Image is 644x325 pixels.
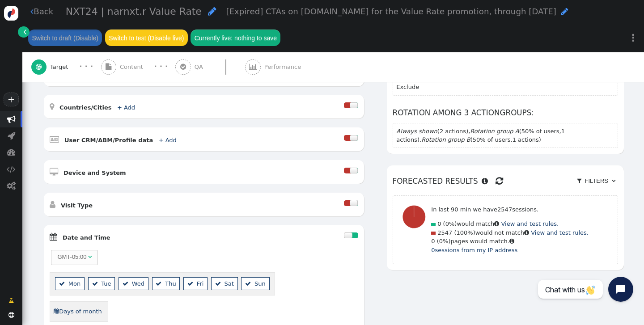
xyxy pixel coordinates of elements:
span: Content [120,63,147,72]
span:  [92,281,98,287]
span:  [482,177,488,185]
a:  Countries/Cities + Add [50,104,149,111]
button: Switch to draft (Disable) [28,30,102,46]
a: View and test rules. [531,229,589,236]
b: User CRM/ABM/Profile data [64,137,153,144]
span:  [8,312,14,318]
p: In last 90 min we have sessions. [431,205,589,214]
span:  [524,230,529,236]
span:  [215,281,221,287]
li: Sun [241,277,269,290]
a: View and test rules. [501,220,559,227]
span: 2547 [497,206,512,213]
span:  [208,6,216,16]
a:  Content · · · [101,52,176,82]
span:  [8,131,15,140]
img: logo-icon.svg [4,6,19,21]
div: would match would not match pages would match. [431,199,589,261]
b: Visit Type [61,202,93,209]
a: 0sessions from my IP address [431,247,517,253]
span:  [50,102,54,111]
span:  [509,238,514,244]
b: Date and Time [63,234,110,241]
a: Days of month [53,304,102,319]
b: Device and System [64,169,126,176]
span:  [59,281,65,287]
a:  Visit Type [50,202,106,209]
button: Switch to test (Disable live) [105,30,188,46]
em: Rotation group A [470,128,519,135]
span:  [7,115,16,123]
span:  [7,165,16,173]
span:  [50,200,55,209]
span: 0 [437,220,441,227]
span: Filters [583,177,610,184]
a: + [4,93,19,106]
span:  [187,281,193,287]
div: · · · [79,61,93,72]
span:  [54,308,59,314]
h6: Forecasted results [393,171,618,191]
span:  [50,168,58,176]
li: Wed [119,277,148,290]
em: Always shown [396,128,437,135]
span:  [249,63,257,70]
span:  [180,63,186,70]
a:  [3,293,20,308]
a:  Performance [245,52,320,82]
span:  [612,178,615,184]
span: Performance [264,63,305,72]
span: (100%) [454,229,475,236]
span:  [50,135,59,144]
a: + Add [159,137,177,144]
a: + Add [117,104,135,111]
span:  [7,181,16,190]
span:  [561,7,568,16]
div: · · · [154,61,168,72]
span: (0%) [437,238,451,245]
span: 2 actions [440,128,466,135]
span:  [245,281,251,287]
b: Countries/Cities [59,104,112,111]
li: Tue [88,277,115,290]
a:  Target · · · [31,52,101,82]
span: 0 [431,247,435,253]
span: 0 [431,238,435,245]
span: 1 actions [513,136,539,143]
div: GMT-05:00 [57,253,86,262]
span:  [36,63,42,70]
li: Thu [152,277,180,290]
span:  [88,254,92,260]
a: Back [30,5,53,17]
button: Currently live: nothing to save [191,30,280,46]
li: Mon [55,277,85,290]
span:  [30,7,34,16]
span: 2547 [437,229,452,236]
span:  [123,281,128,287]
li: Sat [211,277,238,290]
span: Target [50,63,72,72]
span:  [8,296,14,305]
section: ( ), (50% of users, ), (50% of users, ) [393,123,618,148]
li: Fri [183,277,208,290]
span: QA [195,63,207,72]
span: NXT24 | narnxt.r Value Rate [66,6,202,17]
a:  Date and Time [50,234,124,241]
span: (0%) [443,220,457,227]
a: ⋮ [623,25,644,51]
span:  [23,27,26,36]
a:  Filters  [574,174,618,188]
a:  QA [175,52,245,82]
span:  [50,232,57,241]
a:  User CRM/ABM/Profile data + Add [50,137,190,144]
span:  [496,174,503,188]
a:  Device and System [50,169,140,176]
span: [Expired] CTAs on [DOMAIN_NAME] for the Value Rate promotion, through [DATE] [226,7,556,16]
span:  [577,178,581,184]
h6: Rotation among 3 actiongroups: [393,107,618,118]
em: Rotation group B [421,136,470,143]
span:  [494,221,499,227]
span:  [156,281,161,287]
span:  [7,148,16,156]
span:  [106,63,111,70]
